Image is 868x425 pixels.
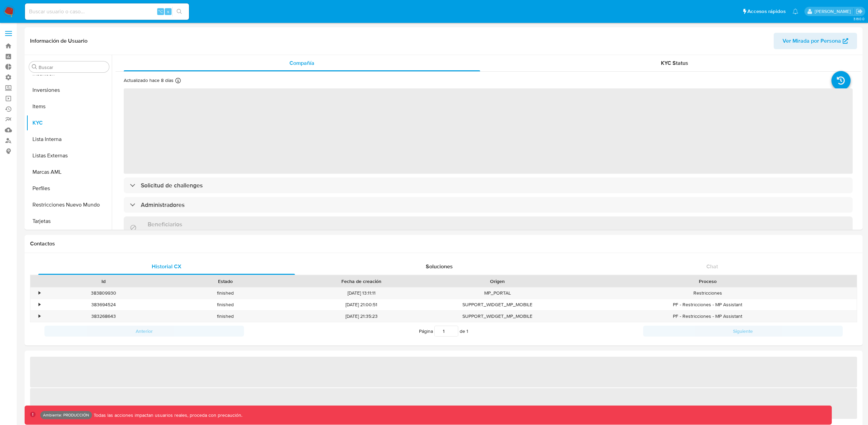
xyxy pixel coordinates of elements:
button: KYC [26,115,112,131]
button: search-icon [172,7,186,16]
button: Ver Mirada por Persona [774,33,857,49]
div: finished [164,287,286,299]
div: PF - Restricciones - MP Assistant [558,299,857,310]
div: MP_PORTAL [436,287,558,299]
span: ‌ [30,357,857,387]
h3: Administradores [141,201,185,209]
button: Anterior [44,326,244,337]
div: 383268643 [42,311,164,322]
div: [DATE] 21:35:23 [286,311,436,322]
span: Accesos rápidos [747,8,786,15]
div: Restricciones [558,287,857,299]
input: Buscar [39,64,106,70]
span: ‌ [124,88,853,174]
span: Página de [419,326,468,337]
h3: Solicitud de challenges [141,182,203,189]
p: Ambiente: PRODUCCIÓN [43,414,89,416]
span: ⌥ [158,8,163,15]
div: Estado [169,278,282,285]
h3: Beneficiarios [148,221,182,228]
span: Soluciones [426,263,453,270]
a: Notificaciones [792,9,798,14]
p: Todas las acciones impactan usuarios reales, proceda con precaución. [92,412,242,419]
a: Salir [856,8,863,15]
div: [DATE] 13:11:11 [286,287,436,299]
div: 383809930 [42,287,164,299]
button: Siguiente [643,326,843,337]
span: ‌ [30,388,857,419]
p: Actualizado hace 8 días [124,77,174,84]
div: Origen [441,278,554,285]
div: finished [164,299,286,310]
div: • [39,290,40,296]
button: Lista Interna [26,131,112,147]
span: 1 [466,328,468,335]
p: juan.jsosa@mercadolibre.com.co [815,8,853,15]
input: Buscar usuario o caso... [25,7,189,16]
button: Marcas AML [26,164,112,180]
span: KYC Status [661,59,688,67]
button: Restricciones Nuevo Mundo [26,197,112,213]
h1: Información de Usuario [30,38,87,44]
span: Historial CX [152,263,181,270]
div: • [39,301,40,308]
button: Inversiones [26,82,112,98]
div: • [39,313,40,320]
div: SUPPORT_WIDGET_MP_MOBILE [436,299,558,310]
span: s [167,8,169,15]
div: 383694524 [42,299,164,310]
h1: Contactos [30,240,857,247]
button: Perfiles [26,180,112,197]
div: [DATE] 21:00:51 [286,299,436,310]
span: Ver Mirada por Persona [783,33,841,49]
div: PF - Restricciones - MP Assistant [558,311,857,322]
div: finished [164,311,286,322]
button: Listas Externas [26,147,112,164]
div: Solicitud de challenges [124,178,853,193]
div: Administradores [124,197,853,213]
span: Compañía [289,59,314,67]
div: BeneficiariosSin datos [124,216,853,239]
div: SUPPORT_WIDGET_MP_MOBILE [436,311,558,322]
button: Items [26,98,112,115]
button: Tarjetas [26,213,112,229]
div: Fecha de creación [291,278,432,285]
span: Chat [706,263,718,270]
button: Buscar [32,64,37,70]
div: Id [47,278,160,285]
p: Sin datos [148,228,182,235]
div: Proceso [563,278,852,285]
